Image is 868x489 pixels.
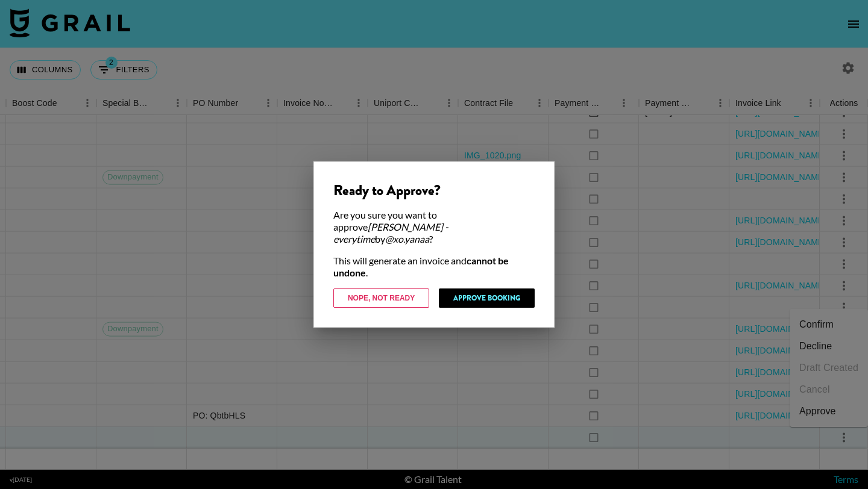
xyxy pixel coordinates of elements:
[333,288,429,308] button: Nope, Not Ready
[333,209,535,245] div: Are you sure you want to approve by ?
[333,255,509,278] strong: cannot be undone
[333,255,535,279] div: This will generate an invoice and .
[333,221,448,244] em: [PERSON_NAME] - everytime
[439,288,535,308] button: Approve Booking
[333,181,535,199] div: Ready to Approve?
[385,233,429,244] em: @ xo.yanaa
